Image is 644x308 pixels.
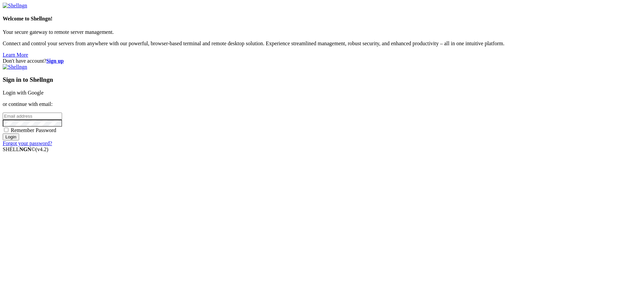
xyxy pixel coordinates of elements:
input: Email address [3,113,62,120]
a: Login with Google [3,90,44,96]
p: or continue with email: [3,101,641,107]
span: 4.2.0 [36,146,49,152]
span: SHELL © [3,146,48,152]
input: Login [3,133,19,140]
b: NGN [19,146,32,152]
span: Remember Password [11,127,56,133]
p: Your secure gateway to remote server management. [3,29,641,35]
img: Shellngn [3,3,27,9]
p: Connect and control your servers from anywhere with our powerful, browser-based terminal and remo... [3,41,641,47]
a: Sign up [46,58,64,64]
div: Don't have account? [3,58,641,64]
a: Forgot your password? [3,140,52,146]
input: Remember Password [4,128,8,132]
h4: Welcome to Shellngn! [3,16,641,22]
h3: Sign in to Shellngn [3,76,641,83]
a: Learn More [3,52,28,58]
img: Shellngn [3,64,27,70]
